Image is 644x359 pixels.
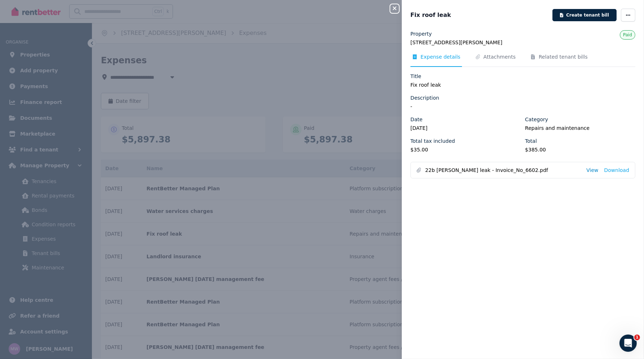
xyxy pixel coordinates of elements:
legend: $35.00 [410,146,521,153]
span: 22b [PERSON_NAME] leak - Invoice_No_6602.pdf [425,167,581,174]
label: Date [410,116,422,123]
span: Attachments [484,53,516,60]
legend: [DATE] [410,124,521,132]
a: Download [604,167,629,174]
a: View [586,167,598,174]
span: Related tenant bills [539,53,588,60]
span: Paid [623,32,632,37]
label: Title [410,73,421,80]
legend: [STREET_ADDRESS][PERSON_NAME] [410,39,635,46]
iframe: Intercom live chat [619,335,637,352]
span: 1 [634,335,640,340]
button: Create tenant bill [552,9,617,21]
label: Total tax included [410,137,455,145]
legend: Repairs and maintenance [525,124,635,132]
label: Total [525,137,537,145]
span: Expense details [421,53,461,60]
label: Description [410,94,439,101]
nav: Tabs [410,53,635,67]
label: Category [525,116,548,123]
span: Fix roof leak [410,11,451,19]
legend: $385.00 [525,146,635,153]
legend: Fix roof leak [410,81,635,88]
legend: - [410,103,635,110]
label: Property [410,30,432,37]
